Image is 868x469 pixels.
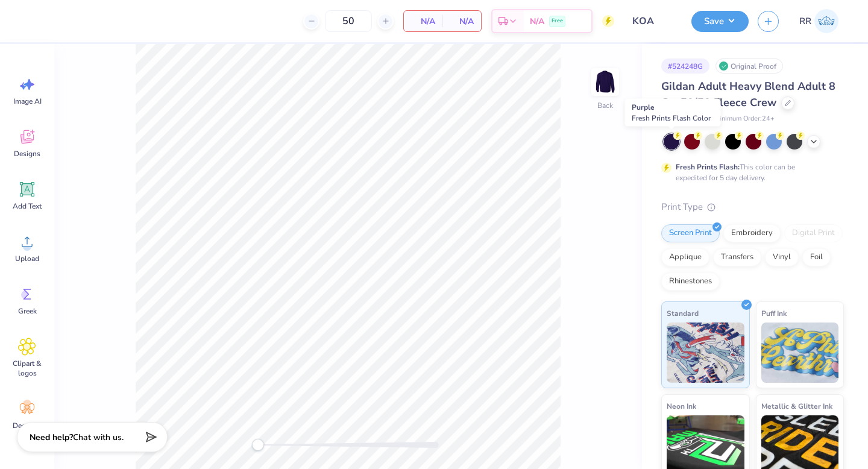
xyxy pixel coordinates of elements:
[761,400,832,412] span: Metallic & Glitter Ink
[713,248,761,266] div: Transfers
[761,307,787,319] span: Puff Ink
[18,306,37,316] span: Greek
[667,323,744,383] img: Standard
[14,149,40,159] span: Designs
[13,201,42,211] span: Add Text
[661,224,720,242] div: Screen Print
[411,15,435,28] span: N/A
[799,14,811,28] span: RR
[714,114,775,124] span: Minimum Order: 24 +
[7,359,47,378] span: Clipart & logos
[450,15,474,28] span: N/A
[552,17,563,25] span: Free
[632,113,711,123] span: Fresh Prints Flash Color
[661,79,835,110] span: Gildan Adult Heavy Blend Adult 8 Oz. 50/50 Fleece Crew
[625,99,721,127] div: Purple
[814,9,838,33] img: Rigil Kent Ricardo
[661,272,720,291] div: Rhinestones
[13,96,42,106] span: Image AI
[13,421,42,430] span: Decorate
[661,58,709,74] div: # 524248G
[530,15,544,28] span: N/A
[593,70,617,94] img: Back
[667,400,696,412] span: Neon Ink
[761,323,839,383] img: Puff Ink
[325,10,372,32] input: – –
[715,58,783,74] div: Original Proof
[765,248,799,266] div: Vinyl
[30,432,73,443] strong: Need help?
[661,248,709,266] div: Applique
[784,224,843,242] div: Digital Print
[676,162,740,172] strong: Fresh Prints Flash:
[667,307,699,319] span: Standard
[15,254,39,263] span: Upload
[794,9,844,33] a: RR
[676,162,824,183] div: This color can be expedited for 5 day delivery.
[802,248,831,266] div: Foil
[661,200,844,214] div: Print Type
[73,432,124,443] span: Chat with us.
[597,100,613,111] div: Back
[252,439,264,451] div: Accessibility label
[723,224,781,242] div: Embroidery
[691,11,749,32] button: Save
[623,9,682,33] input: Untitled Design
